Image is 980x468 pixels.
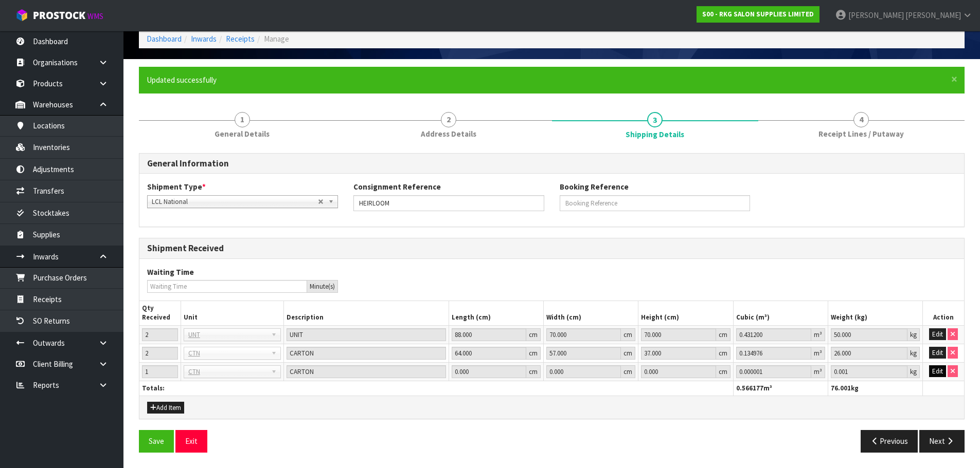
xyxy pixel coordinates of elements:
[147,181,206,192] label: Shipment Type
[736,365,811,378] input: Cubic
[452,365,526,378] input: Length
[142,328,178,341] input: Qty Received
[716,365,730,378] div: cm
[951,72,957,86] span: ×
[353,195,544,211] input: Consignment Reference
[353,181,441,192] label: Consignment Reference
[546,328,621,341] input: Width
[811,347,825,360] div: m³
[818,128,904,139] span: Receipt Lines / Putaway
[449,301,543,325] th: Length (cm)
[87,11,103,21] small: WMS
[907,365,920,378] div: kg
[526,365,541,378] div: cm
[638,301,733,325] th: Height (cm)
[905,10,961,20] span: [PERSON_NAME]
[907,347,920,360] div: kg
[543,301,638,325] th: Width (cm)
[191,34,217,44] a: Inwards
[421,128,476,139] span: Address Details
[147,244,956,253] h3: Shipment Received
[152,196,318,208] span: LCL National
[215,128,270,139] span: General Details
[697,6,819,23] a: S00 - RKG SALON SUPPLIES LIMITED
[546,347,621,360] input: Width
[907,328,920,341] div: kg
[621,328,635,341] div: cm
[716,347,730,360] div: cm
[181,301,283,325] th: Unit
[811,328,825,341] div: m³
[452,347,526,360] input: Length
[831,365,907,378] input: Weight
[287,347,446,360] input: Description
[188,329,267,341] span: UNT
[284,301,449,325] th: Description
[139,430,174,452] button: Save
[526,328,541,341] div: cm
[929,365,946,378] button: Edit
[560,195,751,211] input: Booking Reference
[828,381,922,396] th: kg
[147,34,182,44] a: Dashboard
[626,129,684,140] span: Shipping Details
[621,365,635,378] div: cm
[736,347,811,360] input: Cubic
[139,301,181,325] th: Qty Received
[188,366,267,378] span: CTN
[287,365,446,378] input: Description
[702,10,814,18] strong: S00 - RKG SALON SUPPLIES LIMITED
[139,145,965,460] span: Shipping Details
[733,301,828,325] th: Cubic (m³)
[147,267,194,277] label: Waiting Time
[641,365,716,378] input: Height
[733,381,828,396] th: m³
[142,347,178,360] input: Qty Received
[831,384,851,392] span: 76.001
[861,430,918,452] button: Previous
[147,402,184,414] button: Add Item
[923,301,964,325] th: Action
[441,112,456,127] span: 2
[147,280,307,293] input: Waiting Time
[647,112,663,127] span: 3
[853,112,869,127] span: 4
[15,9,28,22] img: cube-alt.png
[142,365,178,378] input: Qty Received
[641,347,716,360] input: Height
[811,365,825,378] div: m³
[621,347,635,360] div: cm
[546,365,621,378] input: Width
[188,347,267,360] span: CTN
[716,328,730,341] div: cm
[831,347,907,360] input: Weight
[235,112,250,127] span: 1
[828,301,922,325] th: Weight (kg)
[287,328,446,341] input: Description
[307,280,338,293] div: Minute(s)
[452,328,526,341] input: Length
[147,159,956,169] h3: General Information
[226,34,255,44] a: Receipts
[919,430,965,452] button: Next
[33,9,85,22] span: ProStock
[560,181,629,192] label: Booking Reference
[526,347,541,360] div: cm
[831,328,907,341] input: Weight
[147,75,217,85] span: Updated successfully
[929,347,946,359] button: Edit
[264,34,289,44] span: Manage
[641,328,716,341] input: Height
[139,381,733,396] th: Totals:
[929,328,946,341] button: Edit
[175,430,207,452] button: Exit
[736,328,811,341] input: Cubic
[848,10,904,20] span: [PERSON_NAME]
[736,384,763,392] span: 0.566177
